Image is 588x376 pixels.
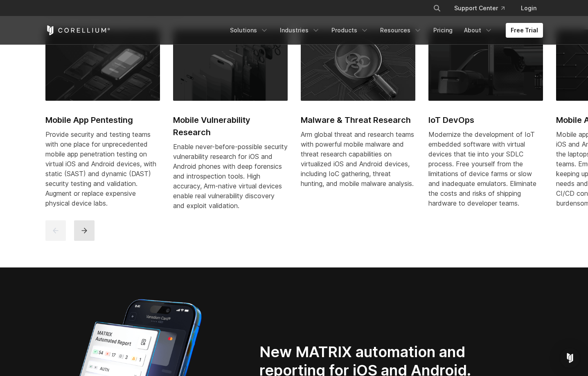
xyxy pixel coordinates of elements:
[173,142,288,211] div: Enable never-before-possible security vulnerability research for iOS and Android phones with deep...
[301,129,415,188] div: Arm global threat and research teams with powerful mobile malware and threat research capabilitie...
[301,29,415,101] img: Malware & Threat Research
[275,23,325,38] a: Industries
[225,23,543,38] div: Navigation Menu
[423,1,543,16] div: Navigation Menu
[428,23,457,38] a: Pricing
[45,220,66,241] button: previous
[514,1,543,16] a: Login
[45,114,160,126] h2: Mobile App Pentesting
[45,129,160,208] div: Provide security and testing teams with one place for unprecedented mobile app penetration testin...
[301,29,415,198] a: Malware & Threat Research Malware & Threat Research Arm global threat and research teams with pow...
[327,23,374,38] a: Products
[173,29,288,101] img: Mobile Vulnerability Research
[506,23,543,38] a: Free Trial
[173,29,288,220] a: Mobile Vulnerability Research Mobile Vulnerability Research Enable never-before-possible security...
[428,129,543,208] div: Modernize the development of IoT embedded software with virtual devices that tie into your SDLC p...
[428,29,543,218] a: IoT DevOps IoT DevOps Modernize the development of IoT embedded software with virtual devices tha...
[301,114,415,126] h2: Malware & Threat Research
[428,114,543,126] h2: IoT DevOps
[459,23,498,38] a: About
[45,25,110,35] a: Corellium Home
[448,1,511,16] a: Support Center
[430,1,444,16] button: Search
[45,29,160,218] a: Mobile App Pentesting Mobile App Pentesting Provide security and testing teams with one place for...
[560,348,580,368] div: Open Intercom Messenger
[173,114,288,138] h2: Mobile Vulnerability Research
[225,23,273,38] a: Solutions
[375,23,427,38] a: Resources
[428,29,543,101] img: IoT DevOps
[45,29,160,101] img: Mobile App Pentesting
[74,220,95,241] button: next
